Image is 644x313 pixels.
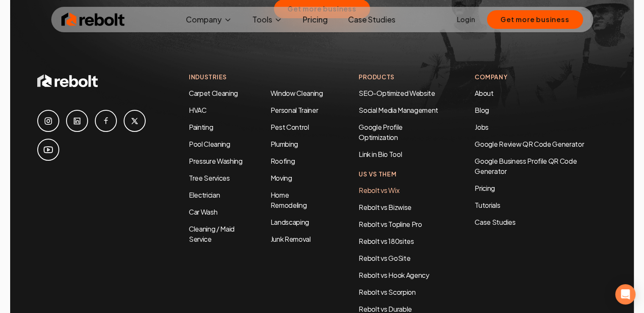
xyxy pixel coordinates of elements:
a: Blog [475,106,489,115]
button: Company [179,11,239,28]
a: Rebolt vs 180sites [359,237,414,246]
a: About [475,89,493,98]
a: Cleaning / Maid Service [189,224,235,243]
a: Car Wash [189,207,217,216]
button: Get more business [487,10,583,29]
a: Pest Control [270,123,309,131]
a: Window Cleaning [270,89,323,98]
a: Google Profile Optimization [359,123,403,142]
a: Case Studies [475,217,607,227]
h4: Industries [189,73,325,81]
h4: Company [475,73,607,81]
a: Plumbing [270,140,298,148]
a: Login [457,14,475,25]
img: Rebolt Logo [61,11,125,28]
a: Rebolt vs Scorpion [359,288,415,296]
a: Tutorials [475,200,607,210]
a: Landscaping [270,218,309,226]
a: Roofing [270,156,295,165]
a: Carpet Cleaning [189,89,238,98]
a: Personal Trainer [270,106,318,115]
a: Tree Services [189,173,230,182]
a: Home Remodeling [270,190,307,210]
a: Google Review QR Code Generator [475,140,584,148]
a: Jobs [475,123,489,131]
a: Junk Removal [270,235,310,243]
a: Rebolt vs GoSite [359,254,410,263]
a: Rebolt vs Hook Agency [359,271,429,279]
a: Painting [189,123,213,131]
a: Pressure Washing [189,156,243,165]
a: Rebolt vs Topline Pro [359,220,422,229]
a: Moving [270,173,292,182]
a: Google Business Profile QR Code Generator [475,156,577,176]
h4: Us Vs Them [359,170,441,179]
a: SEO-Optimized Website [359,89,435,98]
a: Rebolt vs Bizwise [359,203,412,212]
a: Pool Cleaning [189,140,230,148]
button: Tools [246,11,289,28]
a: Social Media Management [359,106,438,115]
a: Electrician [189,190,220,199]
a: Pricing [296,11,334,28]
h4: Products [359,73,441,81]
a: Link in Bio Tool [359,150,402,159]
a: HVAC [189,106,207,115]
div: Open Intercom Messenger [615,284,636,305]
a: Pricing [475,183,607,193]
a: Case Studies [341,11,402,28]
a: Rebolt vs Wix [359,186,399,195]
